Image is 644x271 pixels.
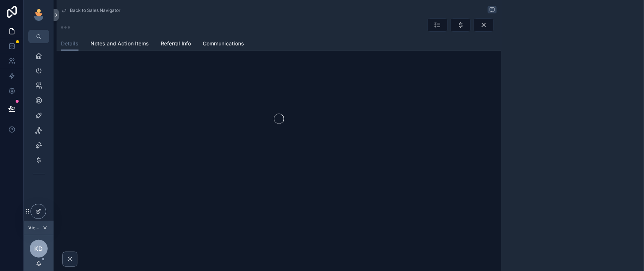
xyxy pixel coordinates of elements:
span: Referral Info [161,40,191,47]
div: scrollable content [24,43,54,191]
span: Notes and Action Items [90,40,149,47]
img: App logo [33,9,45,21]
a: Details [61,37,79,51]
span: KD [35,244,43,253]
span: Details [61,40,79,47]
a: Notes and Action Items [90,37,149,52]
a: Referral Info [161,37,191,52]
a: Back to Sales Navigator [61,7,121,13]
span: Back to Sales Navigator [70,7,121,13]
span: Communications [203,40,244,47]
a: Communications [203,37,244,52]
span: Viewing as [PERSON_NAME] [28,225,41,231]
